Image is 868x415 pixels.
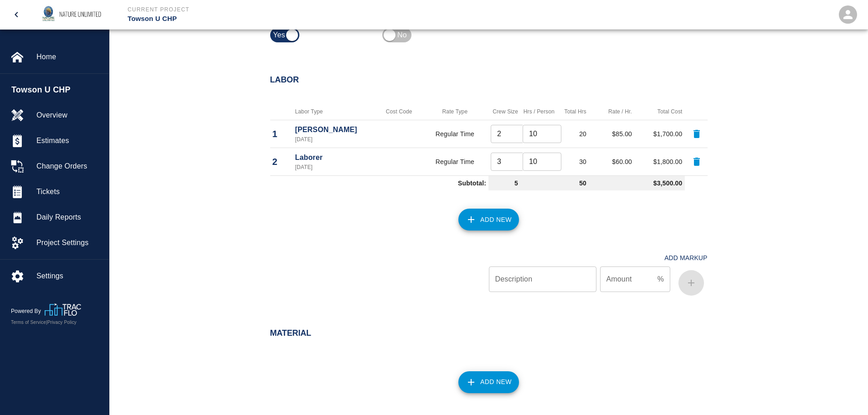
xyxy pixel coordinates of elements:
p: [PERSON_NAME] [295,124,375,135]
h4: Add Markup [664,254,707,262]
td: Subtotal: [270,175,489,190]
p: % [657,274,664,285]
td: 30 [557,148,589,175]
p: 1 [272,127,291,141]
th: Labor Type [293,103,377,120]
th: Total Hrs [557,103,589,120]
p: [DATE] [295,135,375,143]
th: Hrs / Person [520,103,557,120]
span: Estimates [36,135,102,146]
p: 2 [272,155,291,169]
h2: Material [270,328,708,338]
p: Current Project [128,5,483,14]
h2: Labor [270,75,708,85]
td: 20 [557,120,589,148]
th: Cost Code [377,103,421,120]
th: Total Cost [634,103,684,120]
td: $60.00 [589,148,634,175]
span: Home [36,51,102,62]
p: Powered By [11,307,45,315]
p: Towson U CHP [128,14,483,24]
span: Settings [36,271,102,282]
img: TracFlo [45,303,81,316]
td: Regular Time [421,120,488,148]
span: Tickets [36,186,102,197]
a: Privacy Policy [47,320,77,325]
span: | [46,320,47,325]
td: $1,700.00 [634,120,684,148]
button: Add New [458,371,519,393]
p: [DATE] [295,163,375,171]
span: Daily Reports [36,212,102,223]
th: Rate / Hr. [589,103,634,120]
td: $1,800.00 [634,148,684,175]
span: Project Settings [36,237,102,248]
a: Terms of Service [11,320,46,325]
button: open drawer [5,4,27,26]
td: Regular Time [421,148,488,175]
p: Laborer [295,152,375,163]
span: Change Orders [36,161,102,172]
button: Add New [458,209,519,231]
td: 5 [488,175,520,190]
span: Overview [36,110,102,121]
iframe: Chat Widget [822,371,868,415]
td: 50 [520,175,589,190]
img: Nature Unlimited [37,2,109,27]
th: Crew Size [488,103,520,120]
td: $85.00 [589,120,634,148]
span: Towson U CHP [11,84,104,96]
th: Rate Type [421,103,488,120]
td: $3,500.00 [589,175,684,190]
